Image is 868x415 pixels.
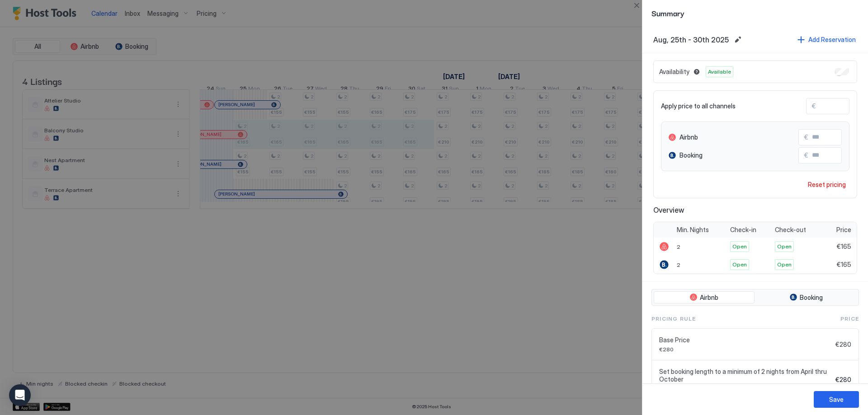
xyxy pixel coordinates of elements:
[796,33,857,46] button: Add Reservation
[732,242,747,251] span: Open
[653,35,729,44] span: Aug, 25th - 30th 2025
[829,395,844,404] div: Save
[814,391,859,408] button: Save
[659,68,689,76] span: Availability
[708,68,731,76] span: Available
[836,226,851,234] span: Price
[659,346,832,353] span: €280
[730,226,756,234] span: Check-in
[808,180,846,189] div: Reset pricing
[653,205,857,214] span: Overview
[679,151,703,159] span: Booking
[835,376,851,384] span: €280
[9,384,31,406] div: Open Intercom Messenger
[651,7,859,19] span: Summary
[651,289,859,306] div: tab-group
[775,226,806,234] span: Check-out
[808,35,856,44] div: Add Reservation
[800,294,823,302] span: Booking
[804,133,808,141] span: €
[654,291,755,304] button: Airbnb
[835,340,851,349] span: €280
[691,66,702,77] button: Blocked dates override all pricing rules and remain unavailable until manually unblocked
[677,226,709,234] span: Min. Nights
[659,336,832,344] span: Base Price
[651,315,696,323] span: Pricing Rule
[679,133,698,141] span: Airbnb
[659,368,832,383] span: Set booking length to a minimum of 2 nights from April thru October
[700,294,718,302] span: Airbnb
[804,151,808,159] span: €
[732,34,743,45] button: Edit date range
[677,243,680,250] span: 2
[756,291,857,304] button: Booking
[777,261,792,269] span: Open
[840,315,859,323] span: Price
[837,242,851,251] span: €165
[812,102,816,110] span: €
[732,261,747,269] span: Open
[837,261,851,269] span: €165
[804,178,849,191] button: Reset pricing
[661,102,736,110] span: Apply price to all channels
[777,242,792,251] span: Open
[677,261,680,268] span: 2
